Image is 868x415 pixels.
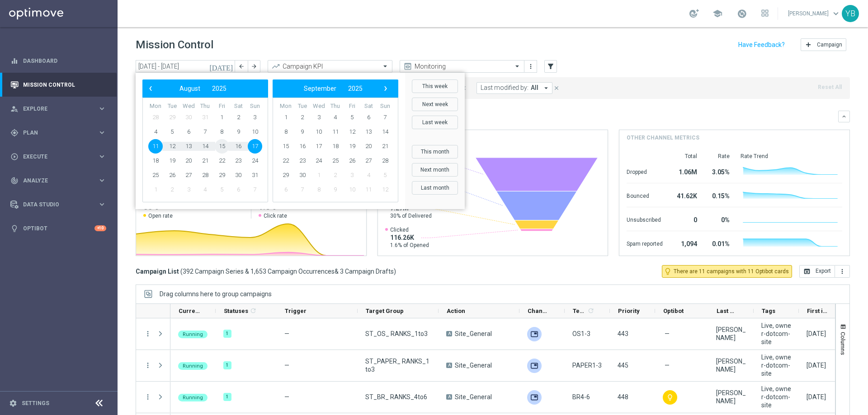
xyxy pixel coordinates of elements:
[446,394,452,400] span: A
[741,153,842,160] div: Rate Trend
[587,307,594,314] i: refresh
[98,128,106,137] i: keyboard_arrow_right
[345,154,359,168] span: 26
[717,308,738,314] span: Last Modified By
[807,361,826,369] div: 16 Aug 2025, Saturday
[98,176,106,185] i: keyboard_arrow_right
[136,350,170,382] div: Press SPACE to select this row.
[10,177,19,185] i: track_changes
[527,327,542,341] img: Adobe SFTP Prod
[180,103,197,110] th: weekday
[360,103,377,110] th: weekday
[665,330,670,338] span: —
[165,154,179,168] span: 19
[22,401,49,406] a: Settings
[527,390,542,405] img: Adobe SFTP Prod
[328,154,343,168] span: 25
[23,73,106,97] a: Mission Control
[627,188,663,202] div: Bounced
[572,361,602,369] span: PAPER1-3
[10,81,107,89] button: Mission Control
[215,139,229,154] span: 15
[10,129,107,136] button: gps_fixed Plan keyboard_arrow_right
[148,168,163,182] span: 25
[446,363,452,368] span: A
[136,267,396,275] h3: Campaign List
[664,267,672,275] i: lightbulb_outline
[627,212,663,226] div: Unsubscribed
[148,154,163,168] span: 18
[98,152,106,161] i: keyboard_arrow_right
[164,103,181,110] th: weekday
[212,85,226,92] span: 2025
[136,38,213,51] h1: Mission Control
[366,308,404,314] span: Target Group
[165,110,179,125] span: 29
[208,60,235,74] button: [DATE]
[183,267,335,275] span: 392 Campaign Series & 1,653 Campaign Occurrences
[412,163,458,177] button: Next month
[10,105,98,113] div: Explore
[328,110,343,125] span: 4
[10,105,107,112] button: person_search Explore keyboard_arrow_right
[248,125,262,139] span: 10
[311,182,326,197] span: 8
[455,330,492,338] span: Site_General
[181,182,196,197] span: 3
[716,389,746,405] div: John Bruzzese
[10,201,107,208] button: Data Studio keyboard_arrow_right
[378,154,392,168] span: 28
[618,330,628,337] span: 443
[10,216,106,240] div: Optibot
[23,130,98,135] span: Plan
[10,153,98,161] div: Execute
[178,361,208,370] colored-tag: Running
[327,103,344,110] th: weekday
[23,154,98,159] span: Execute
[10,73,106,97] div: Mission Control
[298,83,342,94] button: September
[10,57,107,65] div: equalizer Dashboard
[345,139,359,154] span: 19
[215,168,229,182] span: 29
[380,83,392,94] span: ›
[803,268,811,275] i: open_in_browser
[198,139,212,154] span: 14
[348,85,363,92] span: 2025
[165,182,179,197] span: 2
[10,225,107,232] div: lightbulb Optibot +10
[328,168,343,182] span: 2
[378,168,392,182] span: 5
[284,362,289,369] span: —
[328,139,343,154] span: 18
[264,212,287,219] span: Click rate
[708,164,730,178] div: 3.05%
[455,361,492,369] span: Site_General
[248,154,262,168] span: 24
[278,154,293,168] span: 22
[278,139,293,154] span: 15
[528,308,549,314] span: Channel
[344,103,360,110] th: weekday
[268,60,392,73] ng-select: Campaign KPI
[412,79,458,93] button: This week
[761,322,791,346] span: Live, owner-dotcom-site
[295,139,310,154] span: 16
[712,9,722,19] span: school
[761,353,791,378] span: Live, owner-dotcom-site
[178,330,208,338] colored-tag: Running
[586,306,594,316] span: Calculate column
[403,62,412,71] i: preview
[390,212,432,219] span: 30% of Delivered
[23,178,98,183] span: Analyze
[674,267,789,275] span: There are 11 campaigns with 11 Optibot cards
[527,63,534,70] i: more_vert
[627,134,699,142] h4: Other channel metrics
[94,225,106,231] div: +10
[345,168,359,182] span: 3
[148,139,163,154] span: 11
[295,168,310,182] span: 30
[665,361,670,369] span: —
[552,83,561,93] button: close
